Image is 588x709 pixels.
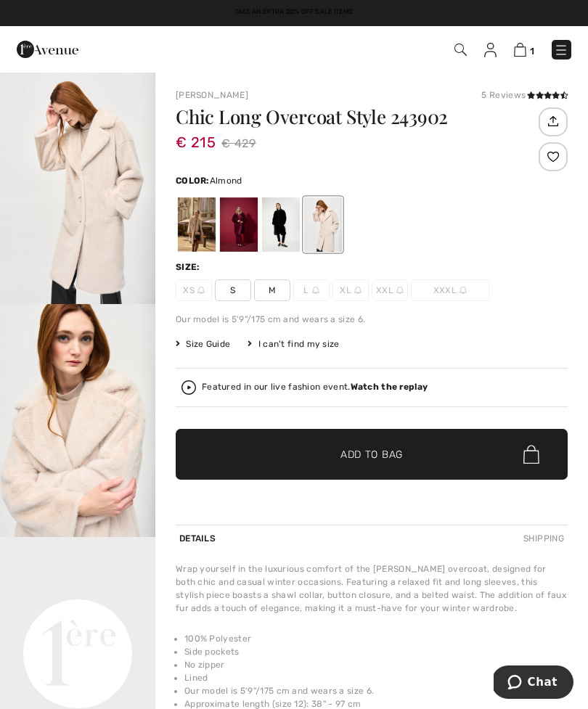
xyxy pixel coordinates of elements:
[176,337,230,351] span: Size Guide
[197,287,205,294] img: ring-m.svg
[354,287,362,294] img: ring-m.svg
[181,380,196,395] img: Watch the replay
[176,119,216,151] span: € 215
[176,261,203,274] div: Size:
[176,429,568,480] button: Add to Bag
[254,279,290,301] span: M
[372,279,408,301] span: XXL
[523,445,539,464] img: Bag.svg
[176,279,212,301] span: XS
[210,176,242,186] span: Almond
[460,287,467,294] img: ring-m.svg
[184,632,568,645] li: 100% Polyester
[332,279,369,301] span: XL
[351,382,428,392] strong: Watch the replay
[304,197,342,252] div: Cream
[312,287,319,294] img: ring-m.svg
[176,313,568,326] div: Our model is 5'9"/175 cm and wears a size 6.
[17,41,78,55] a: 1ère Avenue
[176,90,248,100] a: [PERSON_NAME]
[221,133,256,155] span: € 429
[17,35,78,64] img: 1ère Avenue
[220,197,258,252] div: Merlot
[184,684,568,697] li: Our model is 5'9"/175 cm and wears a size 6.
[520,525,568,552] div: Shipping
[554,43,568,57] img: Menu
[494,665,573,702] iframe: Opens a widget where you can chat to one of our agents
[176,525,219,552] div: Details
[293,279,330,301] span: L
[262,197,300,252] div: Black
[411,279,489,301] span: XXXL
[235,8,354,15] a: Take an Extra 20% Off Sale Items
[202,382,428,392] div: Featured in our live fashion event.
[176,176,210,186] span: Color:
[481,89,568,102] div: 5 Reviews
[454,44,467,56] img: Search
[178,197,216,252] div: Almond
[530,46,534,57] span: 1
[184,671,568,684] li: Lined
[248,337,339,351] div: I can't find my size
[541,109,565,134] img: Share
[215,279,251,301] span: S
[514,43,526,57] img: Shopping Bag
[514,41,534,58] a: 1
[176,562,568,615] div: Wrap yourself in the luxurious comfort of the [PERSON_NAME] overcoat, designed for both chic and ...
[340,447,403,462] span: Add to Bag
[396,287,404,294] img: ring-m.svg
[484,43,497,57] img: My Info
[176,107,535,126] h1: Chic Long Overcoat Style 243902
[184,658,568,671] li: No zipper
[184,645,568,658] li: Side pockets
